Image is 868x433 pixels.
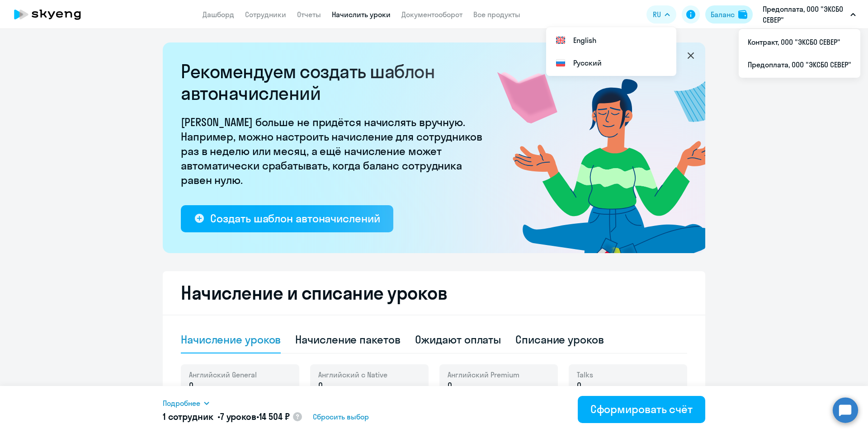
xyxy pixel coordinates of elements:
[473,10,520,19] a: Все продукты
[181,332,281,347] div: Начисление уроков
[313,411,369,422] span: Сбросить выбор
[577,380,581,391] span: 0
[739,29,860,78] ul: RU
[203,10,234,19] a: Дашборд
[181,115,488,187] p: [PERSON_NAME] больше не придётся начислять вручную. Например, можно настроить начисление для сотр...
[577,370,593,380] span: Talks
[297,10,321,19] a: Отчеты
[210,211,380,226] div: Создать шаблон автоначислений
[763,4,847,25] p: Предоплата, ООО "ЭКСБО СЕВЕР"
[415,332,501,347] div: Ожидают оплаты
[318,370,387,380] span: Английский с Native
[220,411,256,422] span: 7 уроков
[705,5,753,24] button: Балансbalance
[590,402,693,416] div: Сформировать счёт
[181,61,488,104] h2: Рекомендуем создать шаблон автоначислений
[738,10,747,19] img: balance
[711,9,735,20] div: Баланс
[181,205,393,232] button: Создать шаблон автоначислений
[646,5,676,24] button: RU
[555,57,566,68] img: Русский
[758,4,860,25] button: Предоплата, ООО "ЭКСБО СЕВЕР"
[653,9,661,20] span: RU
[189,370,257,380] span: Английский General
[245,10,286,19] a: Сотрудники
[181,282,687,304] h2: Начисление и списание уроков
[259,411,290,422] span: 14 504 ₽
[515,332,604,347] div: Списание уроков
[163,410,289,423] h5: 1 сотрудник • •
[546,27,676,76] ul: RU
[189,380,193,391] span: 0
[318,380,323,391] span: 0
[555,35,566,46] img: English
[401,10,462,19] a: Документооборот
[163,398,200,409] span: Подробнее
[448,370,519,380] span: Английский Premium
[295,332,400,347] div: Начисление пакетов
[578,396,705,423] button: Сформировать счёт
[332,10,391,19] a: Начислить уроки
[448,380,452,391] span: 0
